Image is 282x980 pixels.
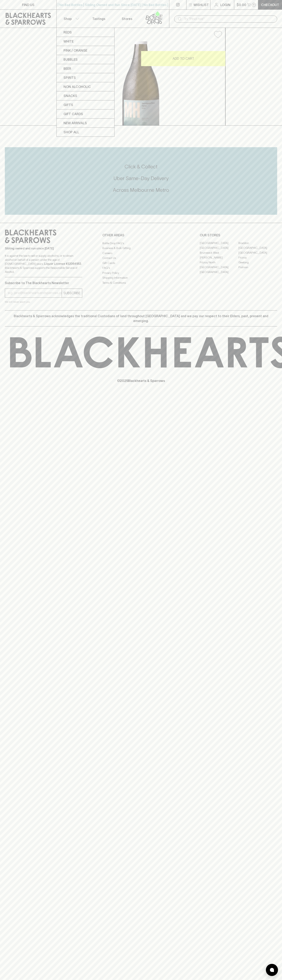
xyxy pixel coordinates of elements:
[63,84,91,89] p: Non Alcoholic
[57,100,114,109] a: Gifts
[63,93,77,98] p: Snacks
[270,968,274,972] img: bubble-icon
[57,109,114,119] a: Gift Cards
[63,39,74,44] p: White
[57,55,114,64] a: Bubbles
[57,46,114,55] a: Pink / Orange
[63,66,71,71] p: Beer
[63,112,83,116] p: Gift Cards
[63,30,72,35] p: Reds
[57,128,114,137] a: SHOP ALL
[57,37,114,46] a: White
[57,82,114,91] a: Non Alcoholic
[57,91,114,100] a: Snacks
[63,48,87,53] p: Pink / Orange
[57,73,114,82] a: Spirits
[57,119,114,128] a: New Arrivals
[63,130,79,134] p: SHOP ALL
[63,121,87,125] p: New Arrivals
[57,28,114,37] a: Reds
[63,102,73,107] p: Gifts
[63,75,76,80] p: Spirits
[57,64,114,73] a: Beer
[63,57,78,62] p: Bubbles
